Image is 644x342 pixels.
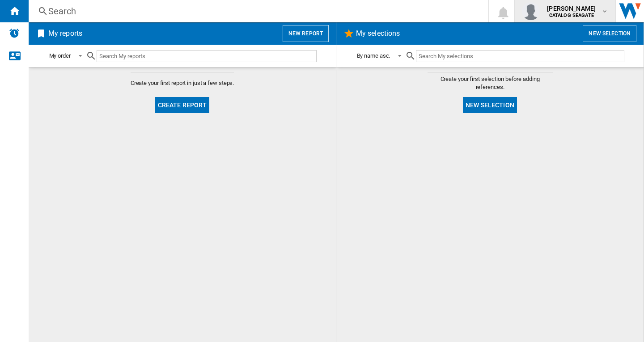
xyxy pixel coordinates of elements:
h2: My selections [354,25,402,42]
input: Search My reports [97,50,317,62]
div: By name asc. [357,52,390,59]
button: New selection [583,25,636,42]
input: Search My selections [416,50,624,62]
img: alerts-logo.svg [9,28,20,38]
b: CATALOG SEAGATE [549,13,594,18]
div: Search [48,5,465,17]
h2: My reports [47,25,84,42]
button: New selection [463,97,517,113]
span: [PERSON_NAME] [547,4,596,13]
div: My order [49,52,71,59]
span: Create your first report in just a few steps. [131,79,234,87]
button: New report [283,25,329,42]
img: profile.jpg [522,2,540,20]
span: Create your first selection before adding references. [428,75,553,91]
button: Create report [155,97,210,113]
